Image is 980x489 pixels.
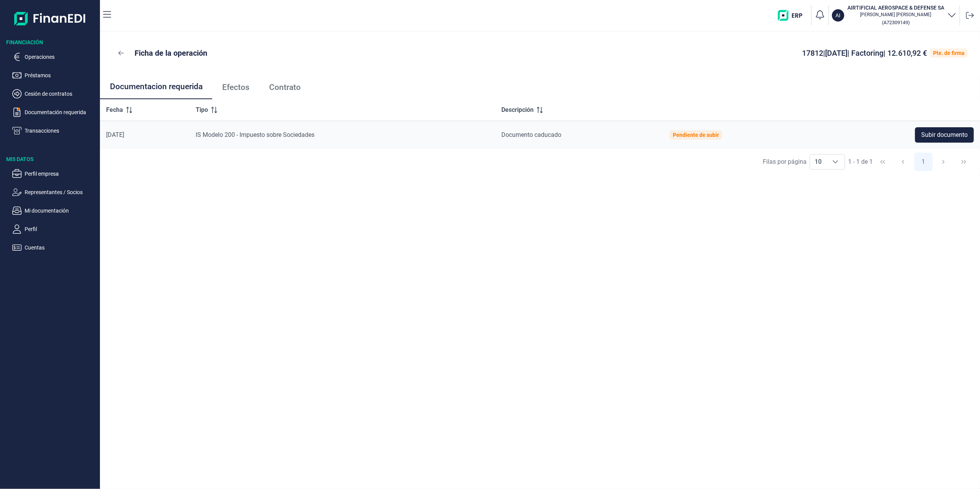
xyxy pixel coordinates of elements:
p: Operaciones [25,52,97,62]
button: Subir documento [915,127,974,143]
button: Representantes / Socios [12,188,97,197]
button: Mi documentación [12,206,97,215]
div: Filas por página [763,157,807,166]
button: AIAIRTIFICIAL AEROSPACE & DEFENSE SA[PERSON_NAME] [PERSON_NAME](A72309149) [832,4,957,27]
span: Tipo [196,105,208,115]
h3: AIRTIFICIAL AEROSPACE & DEFENSE SA [847,4,944,12]
span: Contrato [269,83,301,91]
span: Subir documento [921,130,968,140]
span: 10 [810,155,826,169]
span: Fecha [106,105,123,115]
div: [DATE] [106,131,183,139]
button: Previous Page [894,153,912,171]
button: Page 1 [914,153,933,171]
p: Préstamos [25,71,97,80]
button: Préstamos [12,71,97,80]
p: Transacciones [25,126,97,135]
p: AI [836,12,841,19]
p: Mi documentación [25,206,97,215]
span: 1 - 1 de 1 [848,159,873,165]
button: Last Page [955,153,973,171]
p: [PERSON_NAME] [PERSON_NAME] [847,12,944,18]
span: Documentacion requerida [110,83,203,91]
p: Perfil [25,225,97,234]
span: Efectos [222,83,250,91]
p: Cuentas [25,243,97,252]
div: Choose [826,155,845,169]
p: Perfil empresa [25,169,97,178]
p: Documentación requerida [25,108,97,117]
p: Representantes / Socios [25,188,97,197]
small: Copiar cif [882,20,910,25]
button: Cuentas [12,243,97,252]
img: erp [778,10,808,21]
span: 17812 | [DATE] | Factoring | 12.610,92 € [802,48,927,58]
button: Operaciones [12,52,97,62]
div: Pte. de firma [933,50,965,56]
a: Documentacion requerida [100,75,212,100]
div: Pendiente de subir [673,132,719,138]
p: Ficha de la operación [135,48,207,58]
a: Efectos [212,75,259,100]
a: Contrato [259,75,310,100]
button: Transacciones [12,126,97,135]
button: Perfil empresa [12,169,97,178]
button: Cesión de contratos [12,89,97,98]
img: Logo de aplicación [14,6,86,31]
span: Documento caducado [501,131,561,138]
button: Documentación requerida [12,108,97,117]
button: Next Page [934,153,953,171]
span: IS Modelo 200 - Impuesto sobre Sociedades [196,131,314,138]
p: Cesión de contratos [25,89,97,98]
button: Perfil [12,225,97,234]
button: First Page [874,153,892,171]
span: Descripción [501,105,534,115]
